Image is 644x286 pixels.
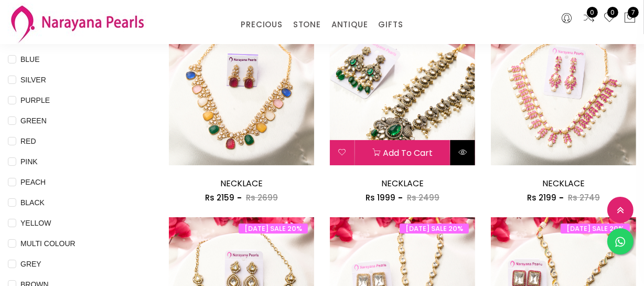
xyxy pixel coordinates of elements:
[16,74,50,86] span: SILVER
[16,238,80,249] span: MULTI COLOUR
[583,12,595,25] a: 0
[561,224,630,234] span: [DATE] SALE 20%
[378,17,403,33] a: GIFTS
[246,192,278,203] span: Rs 2699
[293,17,321,33] a: STONE
[16,258,46,270] span: GREY
[16,176,50,188] span: PEACH
[381,177,424,189] a: NECKLACE
[400,224,469,234] span: [DATE] SALE 20%
[542,177,585,189] a: NECKLACE
[205,192,234,203] span: Rs 2159
[330,140,355,165] button: Add to wishlist
[624,12,636,25] button: 7
[568,192,600,203] span: Rs 2749
[16,94,54,106] span: PURPLE
[607,7,618,18] span: 0
[16,156,42,167] span: PINK
[407,192,439,203] span: Rs 2499
[587,7,598,18] span: 0
[16,197,49,208] span: BLACK
[331,17,368,33] a: ANTIQUE
[16,135,40,147] span: RED
[527,192,556,203] span: Rs 2199
[16,54,44,65] span: BLUE
[241,17,282,33] a: PRECIOUS
[239,224,308,234] span: [DATE] SALE 20%
[16,115,51,126] span: GREEN
[366,192,395,203] span: Rs 1999
[355,140,450,165] button: Add to cart
[628,7,639,18] span: 7
[603,12,616,25] a: 0
[220,177,263,189] a: NECKLACE
[16,217,55,229] span: YELLOW
[450,140,475,165] button: Quick View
